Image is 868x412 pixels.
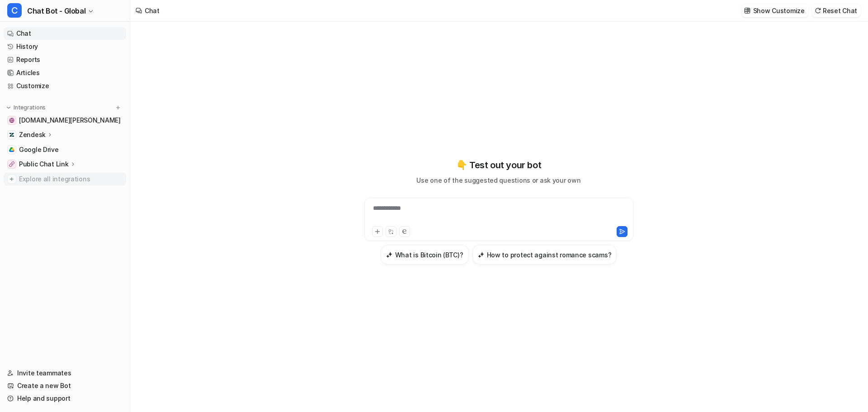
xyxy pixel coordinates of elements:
img: customize [744,7,750,14]
a: Reports [4,53,126,66]
h3: How to protect against romance scams? [487,250,612,260]
button: Reset Chat [812,4,861,17]
a: Create a new Bot [4,379,126,392]
img: menu_add.svg [115,104,121,111]
button: What is Bitcoin (BTC)?What is Bitcoin (BTC)? [381,245,469,265]
p: Show Customize [753,6,805,15]
span: Chat Bot - Global [27,5,85,17]
img: price-agg-sandy.vercel.app [9,118,14,123]
button: Show Customize [741,4,808,17]
a: History [4,40,126,53]
button: Integrations [4,103,48,112]
a: Chat [4,27,126,40]
img: Public Chat Link [9,161,14,167]
span: [DOMAIN_NAME][PERSON_NAME] [19,116,121,125]
p: Zendesk [19,130,46,139]
p: Public Chat Link [19,160,69,169]
a: Invite teammates [4,367,126,379]
img: Google Drive [9,147,14,152]
h3: What is Bitcoin (BTC)? [395,250,463,260]
img: expand menu [5,104,12,111]
p: 👇 Test out your bot [456,158,541,172]
p: Use one of the suggested questions or ask your own [416,175,580,185]
p: Integrations [14,104,46,111]
div: Chat [145,6,160,15]
a: Help and support [4,392,126,405]
img: How to protect against romance scams? [478,251,484,258]
a: Google DriveGoogle Drive [4,143,126,156]
img: Zendesk [9,132,14,137]
img: What is Bitcoin (BTC)? [386,251,392,258]
span: Explore all integrations [19,172,123,186]
a: Articles [4,66,126,79]
a: price-agg-sandy.vercel.app[DOMAIN_NAME][PERSON_NAME] [4,114,126,127]
button: How to protect against romance scams?How to protect against romance scams? [472,245,617,265]
span: C [7,3,22,18]
a: Explore all integrations [4,173,126,185]
img: explore all integrations [7,175,16,184]
img: reset [815,7,821,14]
span: Google Drive [19,145,59,154]
a: Customize [4,80,126,92]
